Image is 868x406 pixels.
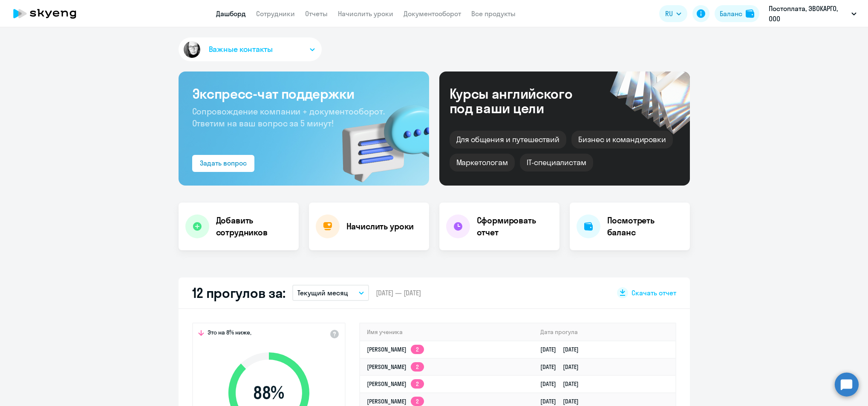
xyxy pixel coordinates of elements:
h4: Начислить уроки [346,220,414,232]
span: 88 % [220,383,318,403]
h4: Добавить сотрудников [216,214,292,238]
a: Начислить уроки [338,9,393,18]
img: avatar [182,40,202,60]
div: IT-специалистам [520,154,593,172]
a: Сотрудники [256,9,295,18]
button: RU [659,5,687,22]
button: Постоплата, ЭВОКАРГО, ООО [764,3,861,24]
app-skyeng-badge: 2 [411,362,424,372]
div: Курсы английского под ваши цели [450,86,595,115]
a: Отчеты [305,9,328,18]
a: Все продукты [471,9,516,18]
a: [PERSON_NAME]2 [367,363,424,371]
span: Важные контакты [209,44,273,55]
img: balance [746,9,754,18]
h2: 12 прогулов за: [192,284,286,301]
app-skyeng-badge: 2 [411,397,424,406]
img: bg-img [330,90,429,186]
span: Скачать отчет [632,288,676,297]
a: [DATE][DATE] [540,346,585,353]
th: Имя ученика [360,323,534,341]
button: Балансbalance [715,5,759,22]
p: Постоплата, ЭВОКАРГО, ООО [769,3,848,24]
span: [DATE] — [DATE] [376,288,421,297]
a: [DATE][DATE] [540,380,585,388]
a: [PERSON_NAME]2 [367,380,424,388]
p: Текущий месяц [297,288,348,298]
button: Текущий месяц [292,285,369,301]
div: Для общения и путешествий [450,131,567,149]
div: Задать вопрос [200,158,247,168]
span: Это на 8% ниже, [208,329,251,339]
th: Дата прогула [533,323,675,341]
button: Важные контакты [179,37,322,61]
a: Документооборот [404,9,461,18]
div: Баланс [720,9,742,19]
h4: Сформировать отчет [477,214,553,238]
app-skyeng-badge: 2 [411,379,424,389]
button: Задать вопрос [192,155,254,172]
span: RU [665,9,673,19]
a: Дашборд [216,9,246,18]
div: Маркетологам [450,154,515,172]
a: [DATE][DATE] [540,397,585,405]
app-skyeng-badge: 2 [411,345,424,354]
h3: Экспресс-чат поддержки [192,85,415,102]
div: Бизнес и командировки [571,131,673,149]
a: [PERSON_NAME]2 [367,397,424,405]
a: [PERSON_NAME]2 [367,346,424,353]
a: [DATE][DATE] [540,363,585,371]
h4: Посмотреть баланс [607,214,683,238]
span: Сопровождение компании + документооборот. Ответим на ваш вопрос за 5 минут! [192,106,385,129]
